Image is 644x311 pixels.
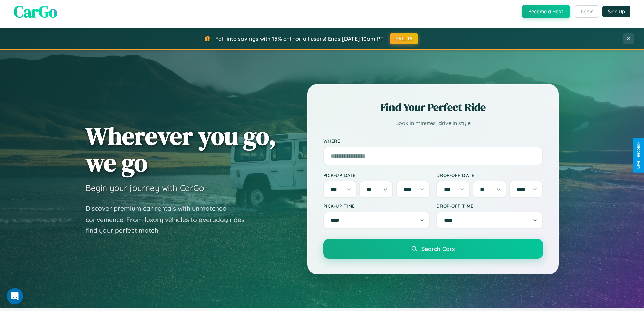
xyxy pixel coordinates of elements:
label: Pick-up Date [323,172,430,178]
button: Become a Host [522,5,570,18]
iframe: Intercom live chat [7,288,23,304]
button: FALL15 [390,33,418,44]
p: Discover premium car rentals with unmatched convenience. From luxury vehicles to everyday rides, ... [86,203,255,236]
label: Where [323,138,543,144]
span: Fall into savings with 15% off for all users! Ends [DATE] 10am PT. [215,35,385,42]
span: CarGo [14,0,57,23]
button: Login [575,5,599,18]
div: Give Feedback [636,142,641,169]
label: Drop-off Date [436,172,543,178]
button: Search Cars [323,239,543,259]
p: Book in minutes, drive in style [323,118,543,128]
h1: Wherever you go, we go [86,123,276,176]
label: Drop-off Time [436,203,543,209]
label: Pick-up Time [323,203,430,209]
h2: Find Your Perfect Ride [323,100,543,115]
h3: Begin your journey with CarGo [86,183,204,193]
button: Sign Up [602,6,630,17]
span: Search Cars [421,245,455,252]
